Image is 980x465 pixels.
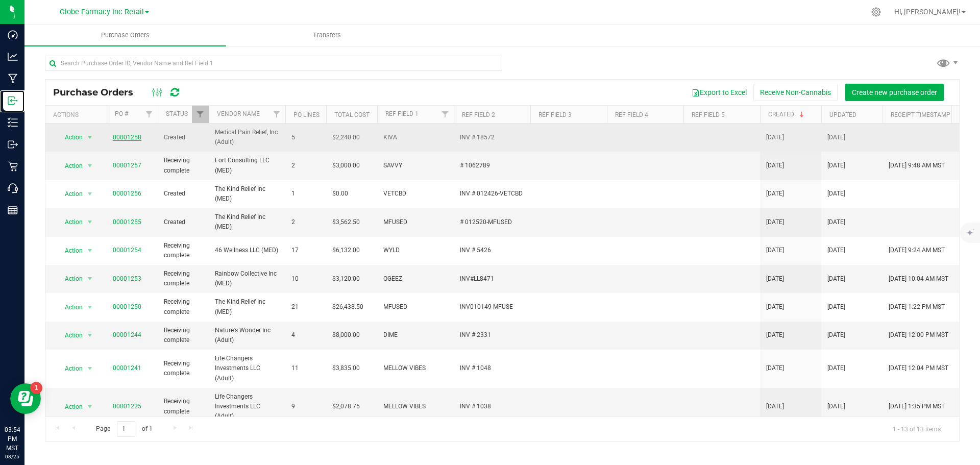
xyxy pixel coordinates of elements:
span: Life Changers Investments LLC (Adult) [215,392,279,422]
span: [DATE] [766,363,784,373]
span: Hi, [PERSON_NAME]! [894,8,961,16]
a: 00001254 [113,247,141,254]
a: 00001244 [113,331,141,338]
span: WYLD [383,246,448,255]
span: 10 [291,274,320,284]
span: select [84,130,96,144]
span: Action [56,159,83,173]
span: [DATE] 9:24 AM MST [889,246,945,255]
span: Rainbow Collective Inc (MED) [215,269,279,288]
span: select [84,159,96,173]
span: INV # 5426 [460,246,524,255]
span: select [84,215,96,229]
span: 9 [291,402,320,411]
span: 5 [291,133,320,142]
span: [DATE] [827,302,845,312]
span: INV # 1038 [460,402,524,411]
span: 11 [291,363,320,373]
a: PO Lines [293,111,320,118]
span: $26,438.50 [332,302,363,312]
span: [DATE] [827,217,845,227]
span: MFUSED [383,217,448,227]
span: Receiving complete [164,326,203,345]
a: 00001253 [113,275,141,282]
span: [DATE] [766,161,784,170]
span: [DATE] [766,274,784,284]
span: INV#LL8471 [460,274,524,284]
a: Created [768,111,806,118]
span: $2,240.00 [332,133,360,142]
span: select [84,361,96,376]
span: INV # 18572 [460,133,524,142]
span: INV # 2331 [460,330,524,340]
span: [DATE] [827,330,845,340]
span: VETCBD [383,189,448,199]
inline-svg: Analytics [8,52,18,62]
span: [DATE] [766,246,784,255]
span: [DATE] 12:00 PM MST [889,330,948,340]
span: Action [56,187,83,201]
span: OGEEZ [383,274,448,284]
a: Receipt Timestamp [891,111,950,118]
a: Ref Field 2 [462,111,495,118]
span: INV # 1048 [460,363,524,373]
a: PO # [115,110,128,117]
iframe: Resource center unread badge [30,382,42,394]
span: [DATE] 10:04 AM MST [889,274,948,284]
a: Transfers [226,25,428,46]
a: Filter [437,106,454,123]
span: Receiving complete [164,156,203,175]
span: 46 Wellness LLC (MED) [215,246,279,255]
span: Life Changers Investments LLC (Adult) [215,354,279,383]
span: 2 [291,161,320,170]
span: [DATE] [766,189,784,199]
span: MFUSED [383,302,448,312]
button: Create new purchase order [845,84,944,101]
span: $8,000.00 [332,330,360,340]
span: DIME [383,330,448,340]
span: Receiving complete [164,241,203,260]
inline-svg: Inventory [8,117,18,128]
a: Filter [192,106,209,123]
span: [DATE] [827,246,845,255]
a: Purchase Orders [24,25,226,46]
span: Action [56,130,83,144]
span: select [84,328,96,342]
inline-svg: Outbound [8,139,18,150]
span: [DATE] [766,402,784,411]
span: [DATE] [766,217,784,227]
span: [DATE] [827,133,845,142]
span: select [84,400,96,414]
a: Updated [829,111,856,118]
span: select [84,243,96,258]
span: Receiving complete [164,359,203,378]
span: select [84,300,96,314]
span: Receiving complete [164,297,203,316]
span: INV # 012426-VETCBD [460,189,524,199]
span: [DATE] [827,402,845,411]
span: 4 [291,330,320,340]
span: Action [56,272,83,286]
span: 17 [291,246,320,255]
span: $2,078.75 [332,402,360,411]
span: select [84,187,96,201]
span: Create new purchase order [852,88,937,96]
inline-svg: Retail [8,161,18,172]
span: Receiving complete [164,269,203,288]
span: [DATE] 12:04 PM MST [889,363,948,373]
a: Ref Field 4 [615,111,648,118]
a: Filter [141,106,158,123]
a: Ref Field 5 [692,111,725,118]
span: Action [56,400,83,414]
span: 21 [291,302,320,312]
span: [DATE] [766,302,784,312]
a: 00001225 [113,403,141,410]
a: 00001241 [113,364,141,372]
span: The Kind Relief Inc (MED) [215,297,279,316]
span: Created [164,189,203,199]
span: [DATE] [766,133,784,142]
span: [DATE] 9:48 AM MST [889,161,945,170]
span: 2 [291,217,320,227]
a: Vendor Name [217,110,260,117]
